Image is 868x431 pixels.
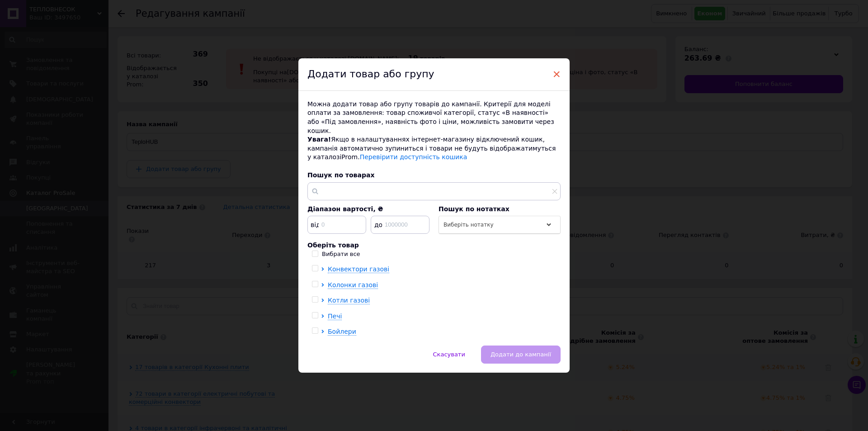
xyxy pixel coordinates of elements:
[328,281,378,289] span: Колонки газові
[322,250,360,258] div: Вибрати все
[552,66,561,82] span: ×
[307,135,561,162] div: Якщо в налаштуваннях інтернет-магазину відключений кошик, кампанія автоматично зупиниться і товар...
[308,220,320,229] span: від
[424,346,475,364] button: Скасувати
[307,136,331,143] span: Увага!
[439,205,509,213] span: Пошук по нотатках
[307,100,561,135] div: Можна додати товар або групу товарів до кампанії. Критерії для моделі оплати за замовлення: товар...
[328,265,389,273] span: Конвектори газові
[307,242,359,249] span: Оберіть товар
[307,216,366,234] input: 0
[328,328,356,335] span: Бойлери
[372,220,383,229] span: до
[443,222,494,228] span: Виберіть нотатку
[328,297,370,304] span: Котли газові
[307,205,383,213] span: Діапазон вартості, ₴
[360,153,467,161] a: Перевірити доступність кошика
[307,171,374,179] span: Пошук по товарах
[371,216,429,234] input: 1000000
[328,313,342,320] span: Печі
[433,351,465,358] span: Скасувати
[298,58,570,91] div: Додати товар або групу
